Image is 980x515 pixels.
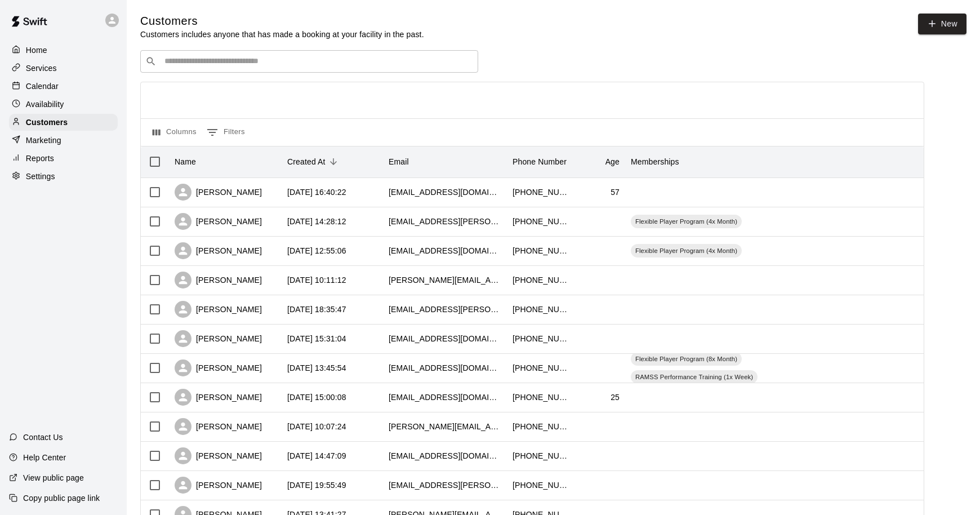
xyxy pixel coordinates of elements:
p: Reports [26,153,54,164]
a: Customers [9,114,118,131]
div: [PERSON_NAME] [175,359,262,376]
div: zahlerliz@gmail.com [389,450,501,461]
p: Services [26,63,57,74]
div: [PERSON_NAME] [175,272,262,288]
div: RAMSS Performance Training (1x Week) [631,370,758,384]
div: stephen_boulware@optum.com [389,421,501,432]
div: +19522401738 [513,274,569,286]
div: +16518087276 [513,480,569,491]
div: 57 [611,187,620,198]
a: New [918,14,966,34]
div: Email [389,146,409,177]
div: Name [175,146,196,177]
div: 2025-10-08 13:45:54 [287,362,346,374]
span: RAMSS Performance Training (1x Week) [631,372,758,381]
div: dduffing@gmail.com [389,333,501,344]
button: Select columns [150,123,199,141]
a: Reports [9,150,118,167]
div: +16122377485 [513,392,569,403]
div: 2025-10-09 12:55:06 [287,245,346,256]
div: 2025-10-07 15:00:08 [287,392,346,403]
div: 2025-10-06 10:07:24 [287,421,346,432]
p: Marketing [26,135,61,146]
p: Contact Us [23,432,63,443]
button: Show filters [204,123,248,141]
div: 2025-10-09 16:40:22 [287,187,346,198]
span: Flexible Player Program (8x Month) [631,354,742,363]
div: stopherites@gmail.com [389,187,501,198]
a: Settings [9,168,118,185]
div: +15073588602 [513,216,569,227]
div: 2025-10-05 14:47:09 [287,450,346,461]
p: View public page [23,472,84,483]
div: 2025-10-09 10:11:12 [287,274,346,286]
p: Customers [26,117,68,128]
h5: Customers [140,14,424,29]
a: Calendar [9,78,118,95]
span: Flexible Player Program (4x Month) [631,217,742,226]
div: [PERSON_NAME] [175,418,262,435]
div: Search customers by name or email [140,50,478,73]
p: Calendar [26,81,59,92]
span: Flexible Player Program (4x Month) [631,246,742,255]
div: tyleranderson0503@gmail.com [389,392,501,403]
div: 2025-10-01 19:55:49 [287,480,346,491]
div: Age [574,146,625,177]
p: Settings [26,171,55,182]
div: +14144055818 [513,362,569,374]
div: [PERSON_NAME] [175,213,262,230]
div: Created At [287,146,326,177]
button: Sort [326,154,341,170]
div: 2025-10-08 18:35:47 [287,304,346,315]
div: curapw@hotmail.com [389,362,501,374]
a: Availability [9,96,118,113]
div: Phone Number [513,146,567,177]
div: +16124233100 [513,333,569,344]
div: Name [169,146,282,177]
div: Memberships [631,146,679,177]
div: 2025-10-08 15:31:04 [287,333,346,344]
a: Services [9,60,118,77]
div: +14122166091 [513,245,569,256]
p: Help Center [23,452,66,463]
p: Copy public page link [23,492,100,504]
div: Phone Number [507,146,574,177]
p: Availability [26,99,64,110]
div: Flexible Player Program (4x Month) [631,215,742,228]
div: [PERSON_NAME] [175,330,262,347]
div: +16467523010 [513,187,569,198]
div: Age [605,146,620,177]
div: mcperry1@gmail.com [389,245,501,256]
div: moe.jason@gmail.com [389,304,501,315]
a: Home [9,42,118,59]
div: Flexible Player Program (4x Month) [631,244,742,257]
div: [PERSON_NAME] [175,447,262,464]
div: 2025-10-09 14:28:12 [287,216,346,227]
div: Flexible Player Program (8x Month) [631,352,742,366]
div: Memberships [625,146,794,177]
div: [PERSON_NAME] [175,242,262,259]
div: Created At [282,146,383,177]
div: dnp.liz.rodgers@gmail.com [389,480,501,491]
div: 25 [611,392,620,403]
div: +16122366835 [513,450,569,461]
p: Customers includes anyone that has made a booking at your facility in the past. [140,29,424,40]
div: jeff.thuringer@gmail.com [389,274,501,286]
div: [PERSON_NAME] [175,184,262,201]
div: [PERSON_NAME] [175,477,262,494]
div: +16128750963 [513,421,569,432]
div: [PERSON_NAME] [175,301,262,318]
div: micah.heckman@gmail.com [389,216,501,227]
div: [PERSON_NAME] [175,389,262,406]
div: +16127100947 [513,304,569,315]
a: Marketing [9,132,118,149]
p: Home [26,45,47,56]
